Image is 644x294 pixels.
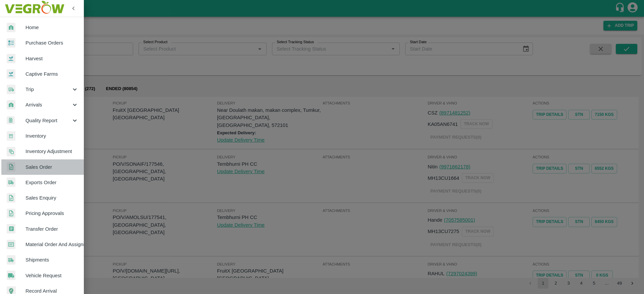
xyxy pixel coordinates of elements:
img: sales [7,162,15,172]
span: Arrivals [25,101,71,108]
img: harvest [7,69,15,79]
span: Home [25,24,78,31]
span: Trip [25,86,71,93]
span: Exports Order [25,179,78,186]
img: inventory [7,147,15,156]
img: whInventory [7,131,15,141]
span: Sales Enquiry [25,194,78,202]
span: Shipments [25,256,78,264]
span: Pricing Approvals [25,210,78,217]
span: Material Order And Assignment [25,241,78,248]
img: vehicle [7,271,15,280]
img: centralMaterial [7,240,15,249]
span: Inventory [25,132,78,140]
img: delivery [7,85,15,94]
span: Captive Farms [25,70,78,78]
img: qualityReport [7,116,15,125]
span: Harvest [25,55,78,62]
span: Transfer Order [25,225,78,233]
span: Quality Report [25,117,71,124]
img: shipments [7,177,15,187]
img: reciept [7,38,15,48]
img: whArrival [7,100,15,110]
span: Purchase Orders [25,39,78,47]
img: whTransfer [7,224,15,234]
img: sales [7,209,15,218]
img: harvest [7,54,15,64]
span: Vehicle Request [25,272,78,279]
img: shipments [7,255,15,265]
span: Inventory Adjustment [25,148,78,155]
img: whArrival [7,23,15,32]
span: Sales Order [25,163,78,171]
img: sales [7,193,15,203]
